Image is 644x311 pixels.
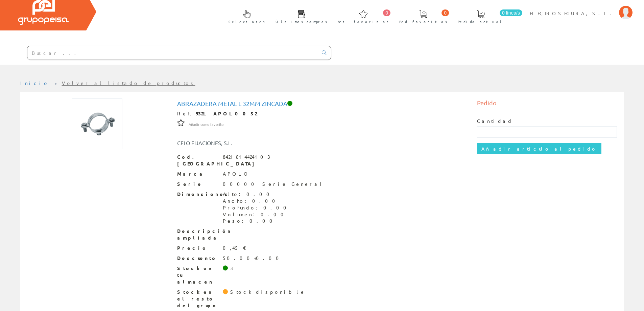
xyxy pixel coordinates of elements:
[276,18,327,25] span: Últimas compras
[223,255,283,262] div: 50.00+0.00
[399,18,447,25] span: Ped. favoritos
[196,110,257,116] strong: 932L APOL0052
[530,10,616,17] span: ELECTROSEGURA, S.L.
[451,4,524,28] a: 0 línea/s Pedido actual
[189,121,223,127] a: Añadir como favorito
[223,191,290,198] div: Alto: 0.00
[223,218,290,224] div: Peso: 0.00
[177,255,218,262] span: Descuento
[229,18,265,25] span: Selectores
[27,46,318,60] input: Buscar ...
[222,4,268,28] a: Selectores
[223,204,290,211] div: Profundo: 0.00
[223,154,270,160] div: 8421814424103
[223,198,290,204] div: Ancho: 0.00
[223,211,290,218] div: Volumen: 0.00
[72,98,122,149] img: Foto artículo Abrazadera Metal L-32mm Zincada (150x150)
[442,9,449,16] span: 0
[230,265,233,272] div: 3
[338,18,389,25] span: Art. favoritos
[177,181,218,187] span: Serie
[177,171,218,177] span: Marca
[177,100,467,107] h1: Abrazadera Metal L-32mm Zincada
[223,245,246,251] div: 0,45 €
[230,289,306,295] div: Stock disponible
[223,181,324,187] div: 00000 Serie General
[177,191,218,198] span: Dimensiones
[500,9,522,16] span: 0 línea/s
[530,4,633,11] a: ELECTROSEGURA, S.L.
[189,122,223,127] span: Añadir como favorito
[172,139,347,147] div: CELO FIJACIONES, S.L.
[223,171,250,177] div: APOLO
[177,289,218,309] span: Stock en el resto del grupo
[177,265,218,285] span: Stock en tu almacen
[269,4,331,28] a: Últimas compras
[62,80,195,86] a: Volver al listado de productos
[383,9,390,16] span: 0
[177,110,467,117] div: Ref.
[477,143,601,154] input: Añadir artículo al pedido
[20,80,49,86] a: Inicio
[177,154,218,167] span: Cod. [GEOGRAPHIC_DATA]
[458,18,504,25] span: Pedido actual
[177,245,218,251] span: Precio
[477,118,513,125] label: Cantidad
[177,228,218,241] span: Descripción ampliada
[477,98,617,111] div: Pedido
